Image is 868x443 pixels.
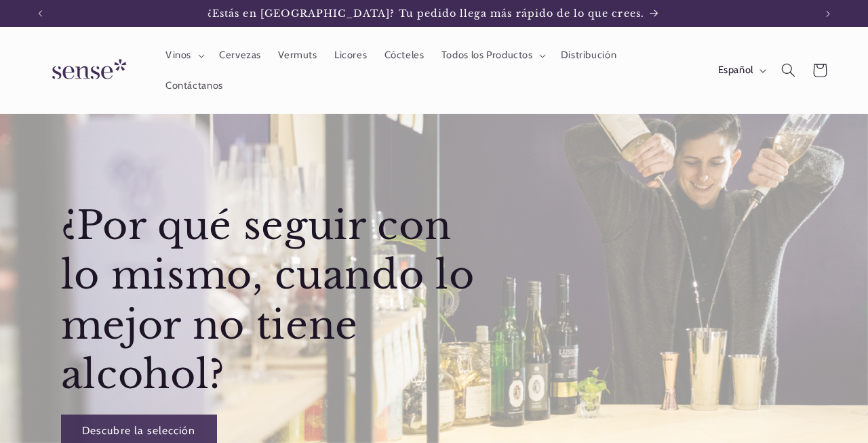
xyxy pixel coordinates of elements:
span: Vermuts [278,49,317,62]
a: Licores [325,41,376,70]
span: Contáctanos [165,79,223,92]
a: Cervezas [210,41,269,70]
h2: ¿Por qué seguir con lo mismo, cuando lo mejor no tiene alcohol? [60,201,495,400]
a: Distribución [552,41,625,70]
button: Español [709,57,772,84]
span: Cervezas [219,49,261,62]
summary: Búsqueda [772,55,804,86]
span: Cócteles [384,49,425,62]
img: Sense [36,51,138,89]
span: ¿Estás en [GEOGRAPHIC_DATA]? Tu pedido llega más rápido de lo que crees. [208,7,644,20]
a: Sense [31,46,143,96]
summary: Todos los Productos [433,41,552,70]
a: Cócteles [376,41,433,70]
summary: Vinos [157,41,210,70]
span: Español [718,63,753,78]
a: Vermuts [270,41,326,70]
span: Distribución [561,49,617,62]
span: Vinos [165,49,191,62]
span: Licores [334,49,367,62]
a: Contáctanos [157,70,231,100]
span: Todos los Productos [441,49,533,62]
